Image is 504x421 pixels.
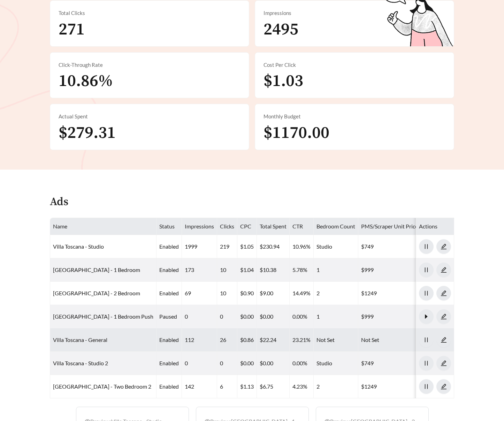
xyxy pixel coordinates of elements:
td: 23.21% [290,328,314,352]
td: $1.04 [237,258,257,282]
td: $1.13 [237,375,257,398]
td: $22.24 [257,328,290,352]
button: edit [436,263,451,277]
a: Villa Toscana - General [53,336,107,343]
button: edit [436,239,451,254]
a: [GEOGRAPHIC_DATA] - 1 Bedroom [53,266,140,273]
td: 1 [314,305,358,328]
td: 4.23% [290,375,314,398]
span: $1170.00 [264,123,329,143]
th: PMS/Scraper Unit Price [358,218,421,235]
td: $6.75 [257,375,290,398]
span: $1.03 [264,71,303,92]
td: $999 [358,258,421,282]
button: pause [419,286,434,301]
button: pause [419,356,434,371]
td: $749 [358,352,421,375]
div: Total Clicks [59,9,240,17]
span: CTR [292,223,303,229]
button: caret-right [419,309,434,324]
span: pause [419,267,433,273]
td: $0.00 [257,305,290,328]
span: edit [437,243,451,250]
span: $279.31 [59,123,116,143]
a: Villa Toscana - Studio 2 [53,360,108,366]
td: $0.00 [237,352,257,375]
span: paused [159,313,177,320]
a: edit [436,383,451,390]
td: 26 [217,328,237,352]
button: edit [436,333,451,347]
td: 0 [217,305,237,328]
button: pause [419,333,434,347]
td: 2 [314,282,358,305]
th: Actions [416,218,454,235]
td: 0.00% [290,305,314,328]
td: Not Set [358,328,421,352]
div: Click-Through Rate [59,61,240,69]
td: 0.00% [290,352,314,375]
span: 271 [59,19,85,40]
th: Bedroom Count [314,218,358,235]
th: Status [156,218,182,235]
td: 6 [217,375,237,398]
td: 112 [182,328,217,352]
div: Impressions [264,9,445,17]
button: pause [419,263,434,277]
span: edit [437,383,451,390]
td: $0.86 [237,328,257,352]
span: enabled [159,243,179,250]
td: $10.38 [257,258,290,282]
div: Actual Spent [59,112,240,120]
a: Villa Toscana - Studio [53,243,104,250]
td: Studio [314,235,358,258]
td: 173 [182,258,217,282]
td: $0.00 [237,305,257,328]
span: enabled [159,266,179,273]
a: edit [436,313,451,320]
button: edit [436,379,451,394]
button: edit [436,356,451,371]
span: enabled [159,360,179,366]
td: 10 [217,282,237,305]
span: 10.86% [59,71,113,92]
td: $749 [358,235,421,258]
a: [GEOGRAPHIC_DATA] - Two Bedroom 2 [53,383,151,390]
a: edit [436,290,451,296]
td: 0 [217,352,237,375]
button: pause [419,239,434,254]
td: 142 [182,375,217,398]
th: Total Spent [257,218,290,235]
td: $9.00 [257,282,290,305]
th: Impressions [182,218,217,235]
a: [GEOGRAPHIC_DATA] - 2 Bedroom [53,290,140,296]
td: 2 [314,375,358,398]
td: Not Set [314,328,358,352]
span: pause [419,337,433,343]
span: enabled [159,290,179,296]
a: edit [436,243,451,250]
td: 1 [314,258,358,282]
a: edit [436,360,451,366]
span: pause [419,360,433,366]
h4: Ads [50,196,68,208]
td: 5.78% [290,258,314,282]
button: edit [436,309,451,324]
td: $1249 [358,282,421,305]
th: Clicks [217,218,237,235]
span: enabled [159,336,179,343]
button: pause [419,379,434,394]
td: 0 [182,352,217,375]
a: edit [436,266,451,273]
span: enabled [159,383,179,390]
a: edit [436,336,451,343]
td: 69 [182,282,217,305]
td: $230.94 [257,235,290,258]
span: caret-right [419,313,433,320]
span: pause [419,290,433,296]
